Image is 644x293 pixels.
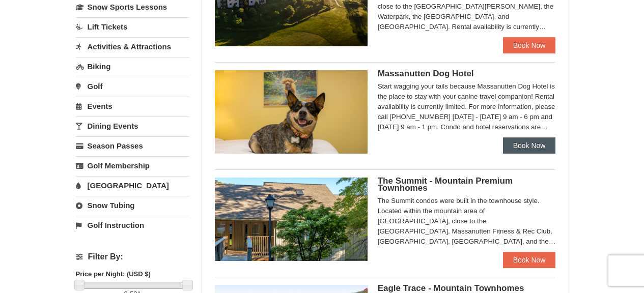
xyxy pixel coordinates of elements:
a: Golf Membership [76,156,189,175]
a: Events [76,97,189,115]
img: 19219034-1-0eee7e00.jpg [215,178,368,261]
span: The Summit - Mountain Premium Townhomes [378,176,513,193]
a: Book Now [503,137,556,154]
a: Season Passes [76,136,189,155]
a: Golf Instruction [76,216,189,235]
a: Book Now [503,37,556,53]
a: Golf [76,77,189,96]
div: Start wagging your tails because Massanutten Dog Hotel is the place to stay with your canine trav... [378,81,556,132]
a: Book Now [503,252,556,268]
a: Biking [76,57,189,76]
img: 27428181-5-81c892a3.jpg [215,70,368,154]
span: Eagle Trace - Mountain Townhomes [378,283,524,293]
a: Dining Events [76,116,189,135]
h4: Filter By: [76,252,189,261]
a: Snow Tubing [76,196,189,215]
a: Lift Tickets [76,17,189,36]
span: Massanutten Dog Hotel [378,69,474,78]
strong: Price per Night: (USD $) [76,270,151,278]
a: [GEOGRAPHIC_DATA] [76,176,189,195]
div: The Summit condos were built in the townhouse style. Located within the mountain area of [GEOGRAP... [378,196,556,247]
a: Activities & Attractions [76,37,189,56]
